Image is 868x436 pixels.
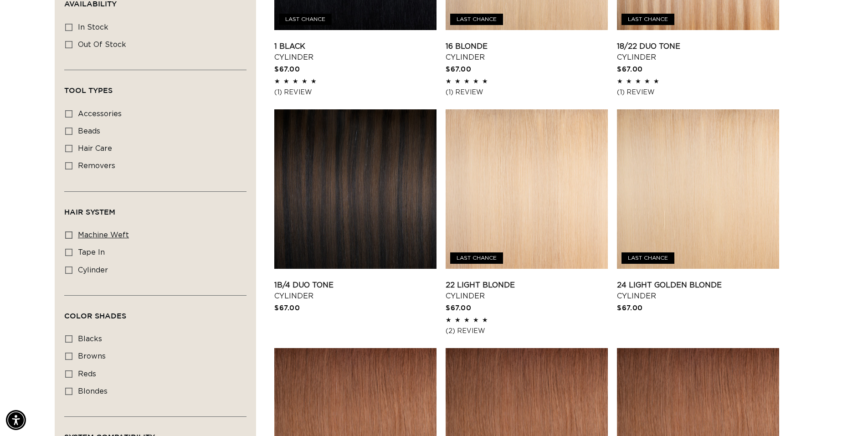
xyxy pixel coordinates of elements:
[78,388,108,395] span: blondes
[78,162,115,169] span: removers
[78,249,105,256] span: tape in
[64,86,113,94] span: Tool Types
[78,335,102,343] span: blacks
[78,145,112,152] span: hair care
[617,280,779,302] a: 24 Light Golden Blonde Cylinder
[6,410,26,430] div: Accessibility Menu
[617,41,779,63] a: 18/22 Duo Tone Cylinder
[78,41,126,48] span: Out of stock
[64,296,247,328] summary: Color Shades (0 selected)
[64,312,126,320] span: Color Shades
[78,128,100,135] span: beads
[64,192,247,225] summary: Hair System (0 selected)
[78,110,122,118] span: accessories
[78,370,96,378] span: reds
[64,70,247,103] summary: Tool Types (0 selected)
[78,24,108,31] span: In stock
[78,267,108,274] span: cylinder
[78,353,106,360] span: browns
[446,280,608,302] a: 22 Light Blonde Cylinder
[78,231,129,239] span: machine weft
[446,41,608,63] a: 16 Blonde Cylinder
[274,280,437,302] a: 1B/4 Duo Tone Cylinder
[64,208,115,216] span: Hair System
[274,41,437,63] a: 1 Black Cylinder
